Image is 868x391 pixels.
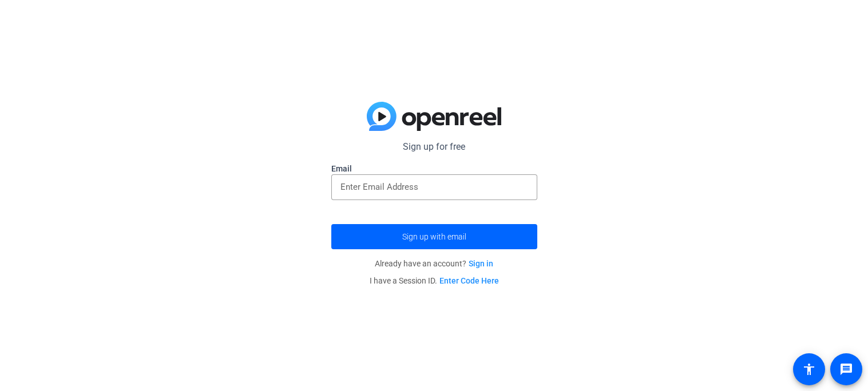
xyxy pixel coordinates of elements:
p: Sign up for free [331,140,537,154]
label: Email [331,163,537,174]
mat-icon: message [839,362,853,376]
a: Sign in [469,259,493,268]
img: blue-gradient.svg [367,102,501,131]
span: Already have an account? [375,259,493,268]
mat-icon: accessibility [802,362,816,376]
a: Enter Code Here [439,276,499,285]
button: Sign up with email [331,224,537,249]
input: Enter Email Address [340,180,528,194]
span: I have a Session ID. [370,276,499,285]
